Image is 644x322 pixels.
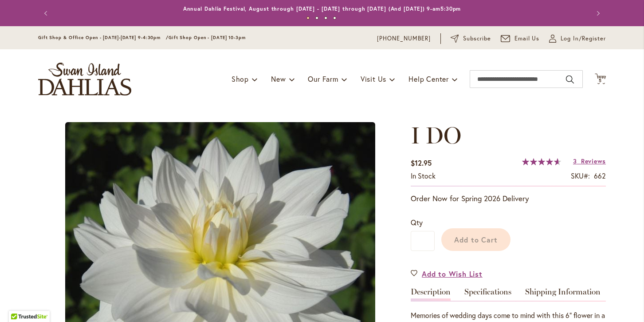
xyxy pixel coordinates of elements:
span: Gift Shop & Office Open - [DATE]-[DATE] 9-4:30pm / [38,35,169,40]
a: store logo [38,63,131,95]
button: 5 [595,73,606,85]
button: 1 of 4 [306,16,310,20]
span: Gift Shop Open - [DATE] 10-3pm [169,35,246,40]
button: 4 of 4 [333,16,336,20]
button: Previous [38,4,56,22]
a: Subscribe [451,34,491,43]
span: Qty [411,218,423,227]
p: Order Now for Spring 2026 Delivery [411,193,606,204]
span: 3 [573,157,577,165]
a: Shipping Information [525,288,601,301]
button: 2 of 4 [315,16,318,20]
span: Visit Us [361,74,386,83]
span: Log In/Register [561,34,606,43]
span: Shop [232,74,249,83]
a: Description [411,288,451,301]
span: New [271,74,286,83]
div: 93% [522,158,561,165]
a: Add to Wish List [411,269,483,279]
span: Add to Wish List [422,269,483,279]
span: Our Farm [308,74,338,83]
span: Email Us [514,34,540,43]
div: Availability [411,171,436,181]
span: Subscribe [463,34,491,43]
a: Email Us [501,34,540,43]
span: In stock [411,171,436,180]
button: Next [588,4,606,22]
a: 3 Reviews [573,157,606,165]
span: I DO [411,121,461,149]
a: Log In/Register [549,34,606,43]
div: 662 [594,171,606,181]
button: 3 of 4 [324,16,327,20]
span: 5 [599,78,602,83]
a: Annual Dahlia Festival, August through [DATE] - [DATE] through [DATE] (And [DATE]) 9-am5:30pm [183,5,461,12]
a: Specifications [464,288,511,301]
span: $12.95 [411,158,432,167]
span: Help Center [408,74,449,83]
a: [PHONE_NUMBER] [377,34,431,43]
span: Reviews [581,157,606,165]
strong: SKU [571,171,590,180]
